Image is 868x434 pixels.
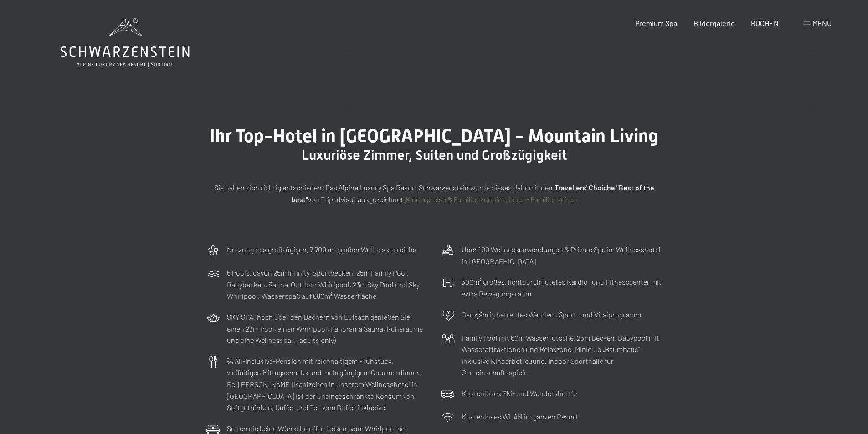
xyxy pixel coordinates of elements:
[462,411,578,423] p: Kostenloses WLAN im ganzen Resort
[462,244,662,267] p: Über 100 Wellnessanwendungen & Private Spa im Wellnesshotel in [GEOGRAPHIC_DATA]
[406,195,577,204] a: Kinderpreise & Familienkonbinationen- Familiensuiten
[227,244,416,255] p: Nutzung des großzügigen, 7.700 m² großen Wellnessbereichs
[462,332,662,378] p: Family Pool mit 60m Wasserrutsche, 25m Becken, Babypool mit Wasserattraktionen und Relaxzone. Min...
[462,388,577,399] p: Kostenloses Ski- und Wandershuttle
[206,182,662,205] p: Sie haben sich richtig entschieden: Das Alpine Luxury Spa Resort Schwarzenstein wurde dieses Jahr...
[227,311,427,346] p: SKY SPA: hoch über den Dächern von Luttach genießen Sie einen 23m Pool, einen Whirlpool, Panorama...
[462,276,662,299] p: 300m² großes, lichtdurchflutetes Kardio- und Fitnesscenter mit extra Bewegungsraum
[462,309,641,321] p: Ganzjährig betreutes Wander-, Sport- und Vitalprogramm
[291,183,654,204] strong: Travellers' Choiche "Best of the best"
[227,355,427,414] p: ¾ All-inclusive-Pension mit reichhaltigem Frühstück, vielfältigen Mittagssnacks und mehrgängigem ...
[227,267,427,302] p: 6 Pools, davon 25m Infinity-Sportbecken, 25m Family Pool, Babybecken, Sauna-Outdoor Whirlpool, 23...
[751,19,779,27] a: BUCHEN
[635,19,677,27] a: Premium Spa
[210,125,658,147] span: Ihr Top-Hotel in [GEOGRAPHIC_DATA] - Mountain Living
[302,147,567,163] span: Luxuriöse Zimmer, Suiten und Großzügigkeit
[812,19,832,27] span: Menü
[693,19,735,27] a: Bildergalerie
